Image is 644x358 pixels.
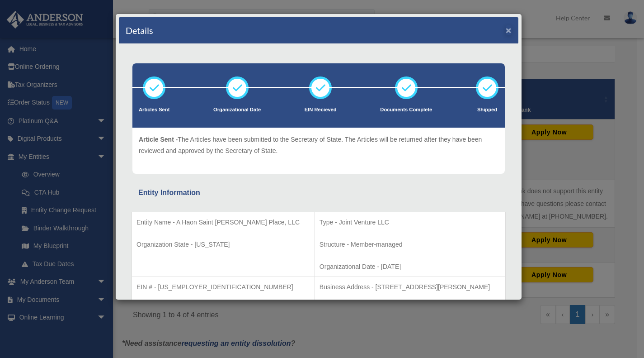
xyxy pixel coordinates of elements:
h4: Details [126,24,153,37]
p: Documents Complete [380,105,432,115]
p: Structure - Member-managed [320,239,501,250]
div: Entity Information [138,186,499,199]
p: Type - Joint Venture LLC [320,217,501,228]
p: The Articles have been submitted to the Secretary of State. The Articles will be returned after t... [139,134,498,156]
p: Organizational Date - [DATE] [320,261,501,272]
p: EIN # - [US_EMPLOYER_IDENTIFICATION_NUMBER] [136,282,310,293]
p: Shipped [476,105,498,115]
p: Organizational Date [213,105,261,115]
p: Business Address - [STREET_ADDRESS][PERSON_NAME] [320,282,501,293]
p: Articles Sent [139,105,169,115]
button: × [506,25,512,35]
p: EIN Recieved [305,105,337,115]
span: Article Sent - [139,136,178,143]
p: Entity Name - A Haon Saint [PERSON_NAME] Place, LLC [136,217,310,228]
p: Organization State - [US_STATE] [136,239,310,250]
